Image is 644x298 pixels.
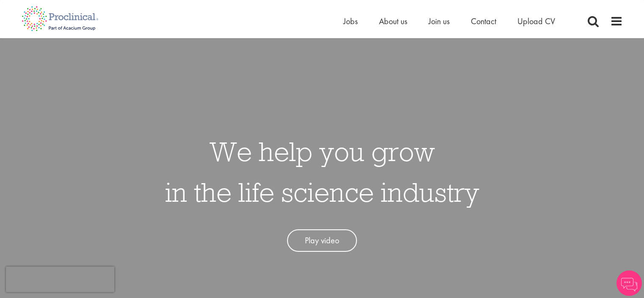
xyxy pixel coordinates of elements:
h1: We help you grow in the life science industry [165,131,479,212]
a: Contact [471,16,496,27]
img: Chatbot [616,270,642,296]
a: About us [379,16,407,27]
a: Play video [287,229,357,252]
a: Upload CV [517,16,555,27]
a: Join us [428,16,450,27]
a: Jobs [343,16,358,27]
